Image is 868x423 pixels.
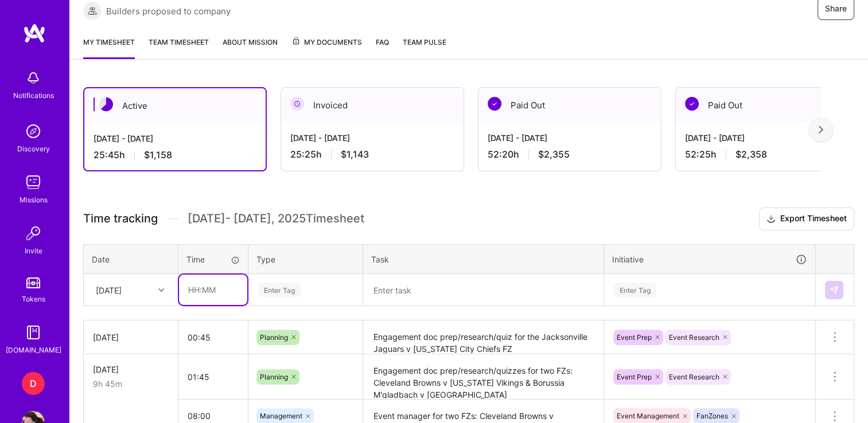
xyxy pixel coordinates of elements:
a: My Documents [291,36,362,59]
img: bell [22,66,45,89]
span: Event Prep [617,373,652,381]
div: Initiative [612,253,807,266]
i: icon Chevron [158,287,164,293]
div: [DOMAIN_NAME] [6,344,61,356]
textarea: Engagement doc prep/research/quiz for the Jacksonville Jaguars v [US_STATE] City Chiefs FZ [364,322,602,353]
input: HH:MM [178,322,248,352]
span: Event Management [617,412,679,420]
div: Paid Out [676,88,858,123]
span: Event Prep [617,333,652,342]
div: Notifications [13,89,54,101]
img: discovery [22,120,45,143]
span: Event Research [669,333,719,342]
a: D [19,372,48,395]
img: right [819,126,823,134]
span: Management [260,412,302,420]
div: 25:25 h [290,148,454,160]
img: teamwork [22,171,45,194]
i: icon Download [766,213,776,225]
div: [DATE] - [DATE] [290,132,454,144]
th: Task [363,244,604,274]
span: Event Research [669,373,719,381]
div: Paid Out [478,88,661,123]
span: Planning [260,373,288,381]
span: $1,158 [144,149,172,161]
span: $2,355 [538,148,570,160]
div: [DATE] - [DATE] [685,132,849,144]
input: HH:MM [179,275,247,305]
div: Tokens [22,293,45,305]
div: Invoiced [281,88,464,123]
img: Invite [22,222,45,245]
div: Enter Tag [258,281,301,299]
th: Date [84,244,178,274]
img: Paid Out [488,97,501,111]
div: [DATE] [93,363,169,375]
div: Invite [25,245,42,257]
div: 25:45 h [94,149,256,161]
img: guide book [22,321,45,344]
a: Team timesheet [149,36,209,59]
span: $1,143 [341,148,369,160]
span: [DATE] - [DATE] , 2025 Timesheet [188,211,364,226]
div: Discovery [17,143,50,155]
th: Type [248,244,363,274]
img: Invoiced [290,97,304,111]
button: Export Timesheet [759,207,854,230]
div: Missions [20,194,48,206]
a: Team Pulse [403,36,446,59]
div: D [22,372,45,395]
span: FanZones [696,412,728,420]
div: Enter Tag [614,281,656,299]
div: Time [186,253,240,265]
div: [DATE] - [DATE] [488,132,652,144]
img: tokens [26,277,40,288]
span: Time tracking [83,211,158,226]
a: My timesheet [83,36,135,59]
span: Team Pulse [403,38,446,46]
div: 9h 45m [93,378,169,390]
div: Active [84,88,266,123]
div: 52:20 h [488,148,652,160]
span: Share [825,3,847,14]
img: Active [99,97,113,111]
div: [DATE] [93,331,169,343]
input: HH:MM [178,362,248,392]
div: 52:25 h [685,148,849,160]
img: logo [23,23,46,44]
a: FAQ [376,36,389,59]
img: Paid Out [685,97,699,111]
span: Builders proposed to company [106,5,231,17]
textarea: Engagement doc prep/research/quizzes for two FZs: Cleveland Browns v [US_STATE] Vikings & Borussi... [364,355,602,398]
span: $2,358 [735,148,767,160]
a: About Mission [223,36,278,59]
img: Builders proposed to company [83,2,102,20]
span: My Documents [291,36,362,49]
img: Submit [830,285,839,295]
span: Planning [260,333,288,342]
div: [DATE] [96,284,122,296]
div: [DATE] - [DATE] [94,132,256,144]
